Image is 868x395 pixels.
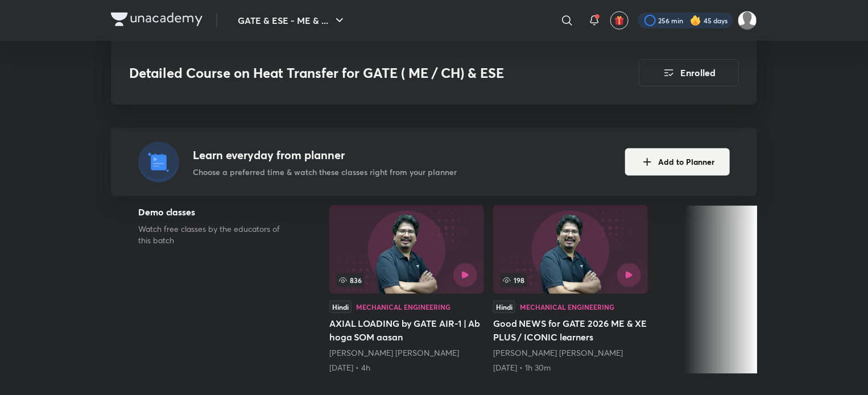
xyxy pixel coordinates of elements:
[329,362,484,373] div: 19th Jul • 4h
[231,9,353,32] button: GATE & ESE - ME & ...
[493,362,648,373] div: 22nd Jul • 1h 30m
[625,148,730,176] button: Add to Planner
[329,347,484,359] div: Devendra Singh Negi
[690,15,701,26] img: streak
[356,303,450,310] div: Mechanical Engineering
[329,317,484,344] h5: AXIAL LOADING by GATE AIR-1 | Ab hoga SOM aasan
[138,205,293,219] h5: Demo classes
[738,11,757,30] img: Abhay Raj
[520,303,614,310] div: Mechanical Engineering
[111,13,202,29] a: Company Logo
[329,301,352,313] div: Hindi
[493,317,648,344] h5: Good NEWS for GATE 2026 ME & XE PLUS / ICONIC learners
[329,205,484,373] a: 836HindiMechanical EngineeringAXIAL LOADING by GATE AIR-1 | Ab hoga SOM aasan[PERSON_NAME] [PERSO...
[493,205,648,373] a: 198HindiMechanical EngineeringGood NEWS for GATE 2026 ME & XE PLUS / ICONIC learners[PERSON_NAME]...
[129,65,574,81] h3: Detailed Course on Heat Transfer for GATE ( ME / CH) & ESE
[610,11,629,30] button: avatar
[493,347,648,359] div: Devendra Singh Negi
[500,273,527,287] span: 198
[493,205,648,373] a: Good NEWS for GATE 2026 ME & XE PLUS / ICONIC learners
[111,13,202,26] img: Company Logo
[614,15,625,26] img: avatar
[193,166,457,178] p: Choose a preferred time & watch these classes right from your planner
[336,273,364,287] span: 836
[639,59,739,86] button: Enrolled
[329,347,459,358] a: [PERSON_NAME] [PERSON_NAME]
[138,223,293,246] p: Watch free classes by the educators of this batch
[493,301,515,313] div: Hindi
[329,205,484,373] a: AXIAL LOADING by GATE AIR-1 | Ab hoga SOM aasan
[193,147,457,164] h4: Learn everyday from planner
[493,347,623,358] a: [PERSON_NAME] [PERSON_NAME]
